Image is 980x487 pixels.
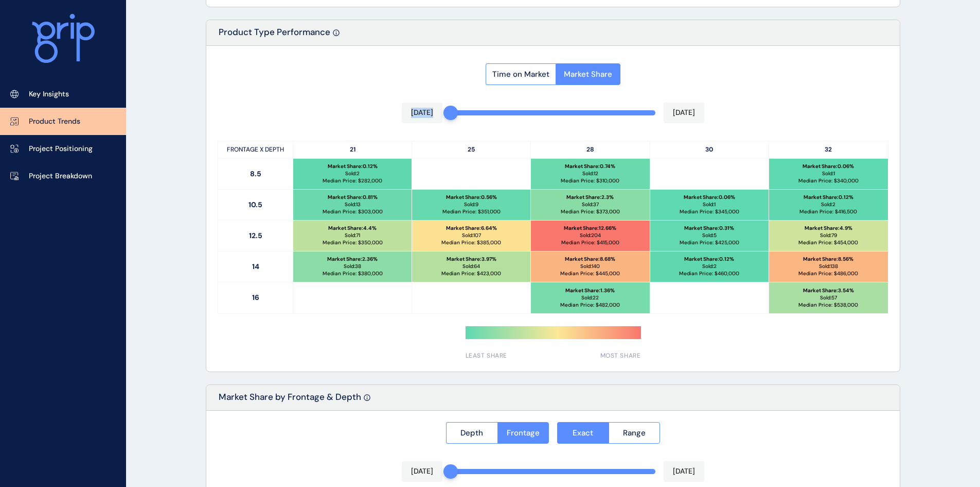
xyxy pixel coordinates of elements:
p: 30 [650,141,769,158]
p: Market Share : 2.3 % [566,194,614,201]
p: Sold: 9 [464,201,478,208]
p: Median Price: $ 415,000 [561,239,619,246]
p: Market Share : 4.4 % [328,225,377,232]
button: Depth [446,422,497,444]
p: Sold: 1 [822,170,835,177]
p: Sold: 138 [819,263,838,270]
p: Median Price: $ 350,000 [323,239,383,246]
p: Key Insights [29,89,69,99]
p: Project Breakdown [29,171,92,181]
p: Median Price: $ 454,000 [798,239,858,246]
p: [DATE] [411,108,433,118]
p: [DATE] [673,108,695,118]
span: Time on Market [492,69,549,79]
p: Median Price: $ 385,000 [441,239,501,246]
p: Market Share : 0.56 % [446,194,497,201]
button: Range [609,422,661,444]
span: Frontage [507,428,540,438]
p: Median Price: $ 416,500 [799,208,857,215]
p: 25 [412,141,531,158]
p: Median Price: $ 310,000 [561,177,619,184]
p: Median Price: $ 482,000 [560,301,620,309]
p: 32 [769,141,888,158]
p: Sold: 2 [821,201,835,208]
p: 12.5 [218,221,293,251]
button: Frontage [497,422,549,444]
p: Median Price: $ 538,000 [798,301,858,309]
p: Median Price: $ 460,000 [679,270,739,277]
p: Project Positioning [29,144,93,154]
p: Median Price: $ 340,000 [798,177,859,184]
p: Product Trends [29,116,80,127]
span: Market Share [564,69,612,79]
p: Market Share : 0.81 % [328,194,378,201]
p: Median Price: $ 445,000 [560,270,620,277]
span: Depth [460,428,483,438]
p: Sold: 1 [703,201,716,208]
p: Median Price: $ 486,000 [798,270,858,277]
p: Market Share : 0.12 % [684,256,734,263]
p: Market Share : 2.36 % [327,256,378,263]
span: LEAST SHARE [466,351,508,360]
p: Market Share : 6.64 % [446,225,497,232]
p: Market Share : 0.06 % [803,163,854,170]
span: Exact [573,428,593,438]
p: Sold: 64 [462,263,480,270]
p: 10.5 [218,190,293,220]
p: Market Share : 0.06 % [684,194,735,201]
p: [DATE] [673,466,695,477]
p: Sold: 71 [345,232,360,239]
p: 21 [293,141,412,158]
p: Median Price: $ 423,000 [441,270,501,277]
p: Market Share : 0.74 % [565,163,615,170]
p: Sold: 57 [820,294,837,301]
p: Sold: 38 [344,263,361,270]
p: Median Price: $ 373,000 [561,208,620,215]
p: Median Price: $ 425,000 [680,239,739,246]
p: Sold: 204 [580,232,601,239]
p: Sold: 107 [462,232,481,239]
p: [DATE] [411,466,433,477]
p: Market Share : 8.56 % [803,256,853,263]
p: Market Share : 0.31 % [684,225,734,232]
p: Sold: 2 [702,263,717,270]
p: Market Share : 1.36 % [565,287,615,294]
p: Sold: 79 [820,232,837,239]
p: Market Share : 8.68 % [565,256,615,263]
p: Market Share : 0.12 % [804,194,853,201]
p: Product Type Performance [219,26,330,45]
p: Market Share : 0.12 % [328,163,378,170]
p: Sold: 12 [582,170,598,177]
span: MOST SHARE [600,351,641,360]
p: Market Share : 3.54 % [803,287,854,294]
p: Market Share : 4.9 % [805,225,852,232]
p: Sold: 5 [702,232,717,239]
p: Median Price: $ 282,000 [323,177,382,184]
p: Median Price: $ 303,000 [323,208,383,215]
p: Median Price: $ 345,000 [680,208,739,215]
button: Time on Market [486,63,556,85]
p: Sold: 13 [345,201,361,208]
p: 8.5 [218,159,293,189]
span: Range [623,428,646,438]
button: Exact [557,422,609,444]
p: Market Share by Frontage & Depth [219,391,361,410]
p: Sold: 37 [582,201,599,208]
p: Median Price: $ 380,000 [323,270,383,277]
p: Market Share : 12.66 % [564,225,616,232]
p: 28 [531,141,650,158]
p: Sold: 2 [345,170,360,177]
p: FRONTAGE X DEPTH [218,141,293,158]
button: Market Share [556,63,620,85]
p: Sold: 140 [580,263,600,270]
p: Median Price: $ 351,000 [442,208,501,215]
p: 16 [218,282,293,313]
p: 14 [218,251,293,282]
p: Market Share : 3.97 % [447,256,496,263]
p: Sold: 22 [581,294,599,301]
